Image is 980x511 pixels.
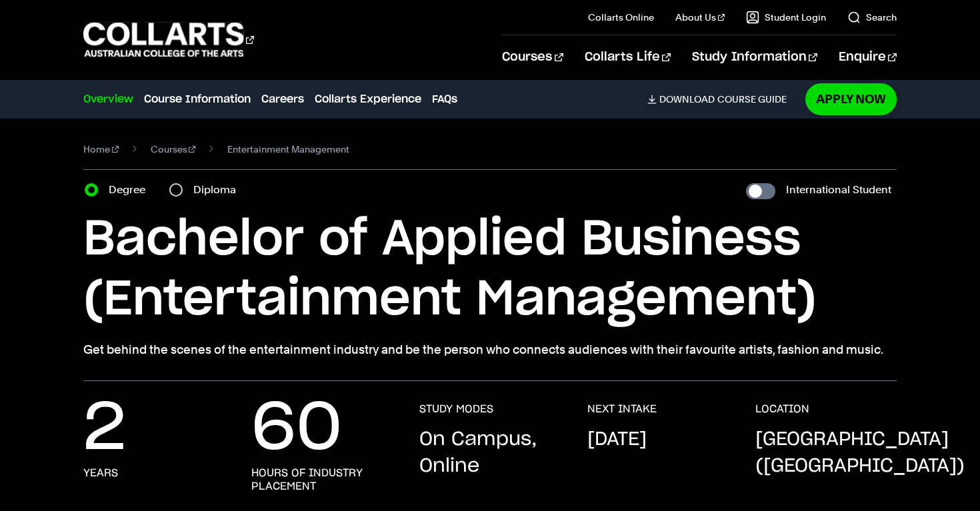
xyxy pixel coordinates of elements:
[151,140,196,159] a: Courses
[419,426,561,480] p: On Campus, Online
[315,91,421,107] a: Collarts Experience
[83,140,119,159] a: Home
[786,181,891,199] label: International Student
[588,11,654,24] a: Collarts Online
[261,91,304,107] a: Careers
[251,466,393,493] h3: hours of industry placement
[659,93,715,105] span: Download
[432,91,457,107] a: FAQs
[419,402,493,416] h3: STUDY MODES
[839,35,897,79] a: Enquire
[83,402,126,456] p: 2
[585,35,671,79] a: Collarts Life
[144,91,251,107] a: Course Information
[692,35,817,79] a: Study Information
[227,140,349,159] span: Entertainment Management
[805,83,897,115] a: Apply Now
[83,91,133,107] a: Overview
[647,93,797,105] a: DownloadCourse Guide
[847,11,897,24] a: Search
[587,402,657,416] h3: NEXT INTAKE
[755,402,809,416] h3: LOCATION
[83,466,118,480] h3: years
[587,426,647,453] p: [DATE]
[755,426,965,480] p: [GEOGRAPHIC_DATA] ([GEOGRAPHIC_DATA])
[746,11,826,24] a: Student Login
[83,340,897,359] p: Get behind the scenes of the entertainment industry and be the person who connects audiences with...
[193,181,244,199] label: Diploma
[502,35,563,79] a: Courses
[109,181,153,199] label: Degree
[251,402,342,456] p: 60
[675,11,725,24] a: About Us
[83,210,897,330] h1: Bachelor of Applied Business (Entertainment Management)
[83,21,254,59] div: Go to homepage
